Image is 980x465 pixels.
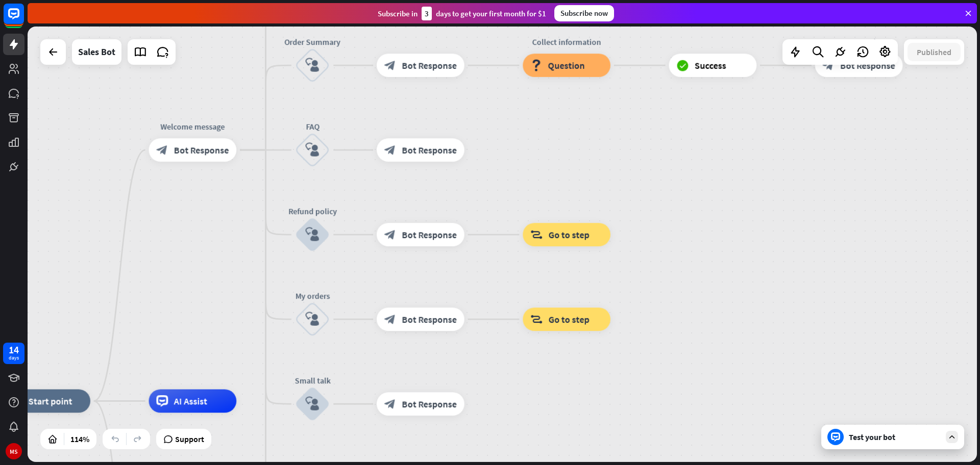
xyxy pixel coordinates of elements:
[384,314,396,325] i: block_bot_response
[384,229,396,241] i: block_bot_response
[175,431,204,447] span: Support
[840,60,895,71] span: Bot Response
[6,443,22,459] div: MS
[908,43,961,61] button: Published
[402,60,457,71] span: Bot Response
[156,144,168,156] i: block_bot_response
[530,60,542,71] i: block_question
[305,397,319,410] i: block_user_input
[378,7,546,20] div: Subscribe in days to get your first month for $1
[384,60,396,71] i: block_bot_response
[277,290,347,302] div: My orders
[676,60,689,71] i: block_success
[277,36,347,48] div: Order Summary
[174,395,207,407] span: AI Assist
[277,375,347,386] div: Small talk
[823,60,835,71] i: block_bot_response
[305,312,319,326] i: block_user_input
[695,60,726,71] span: Success
[9,354,19,361] div: days
[402,229,457,241] span: Bot Response
[140,121,245,133] div: Welcome message
[29,395,72,407] span: Start point
[549,314,590,325] span: Go to step
[530,229,543,241] i: block_goto
[849,432,941,442] div: Test your bot
[402,398,457,410] span: Bot Response
[549,229,590,241] span: Go to step
[305,58,319,72] i: block_user_input
[67,431,92,447] div: 114%
[514,36,619,48] div: Collect information
[384,144,396,156] i: block_bot_response
[530,314,543,325] i: block_goto
[78,39,115,65] div: Sales Bot
[402,144,457,156] span: Bot Response
[554,5,614,21] div: Subscribe now
[3,343,24,364] a: 14 days
[8,4,39,35] button: Open LiveChat chat widget
[305,143,319,157] i: block_user_input
[174,144,229,156] span: Bot Response
[277,205,347,217] div: Refund policy
[9,345,19,354] div: 14
[277,121,347,133] div: FAQ
[422,7,432,20] div: 3
[384,398,396,410] i: block_bot_response
[548,60,584,71] span: Question
[806,36,912,48] div: Process order
[402,314,457,325] span: Bot Response
[305,227,319,241] i: block_user_input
